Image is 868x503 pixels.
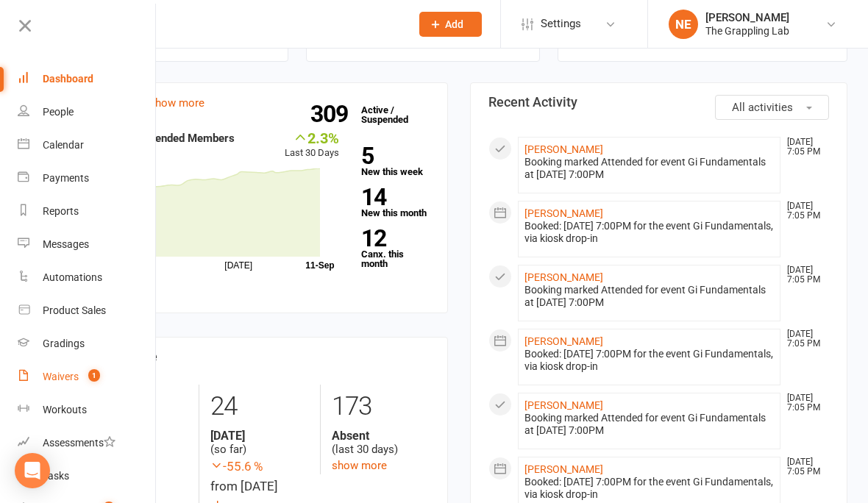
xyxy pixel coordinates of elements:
div: 24 [210,385,308,429]
div: Calendar [43,139,84,151]
div: NE [669,10,698,39]
div: People [43,106,74,118]
a: Waivers 1 [18,360,157,393]
strong: 14 [361,186,424,208]
time: [DATE] 7:05 PM [780,201,828,221]
div: Booking marked Attended for event Gi Fundamentals at [DATE] 7:00PM [524,156,774,181]
div: Last 30 Days [285,129,339,161]
div: Product Sales [43,304,106,316]
div: Tasks [43,470,69,482]
div: Booked: [DATE] 7:00PM for the event Gi Fundamentals, via kiosk drop-in [524,348,774,373]
div: (last 30 days) [332,429,430,457]
a: Messages [18,228,157,261]
div: Assessments [43,437,115,449]
a: Automations [18,261,157,294]
strong: 5 [361,145,424,167]
strong: [DATE] [210,429,308,443]
a: Dashboard [18,63,157,96]
div: Booked: [DATE] 7:00PM for the event Gi Fundamentals, via kiosk drop-in [524,220,774,245]
time: [DATE] 7:05 PM [780,393,828,413]
a: Assessments [18,427,157,460]
span: -55.6 % [210,457,308,477]
time: [DATE] 7:05 PM [780,265,828,285]
a: Product Sales [18,294,157,327]
div: Open Intercom Messenger [15,453,50,488]
a: Reports [18,195,157,228]
button: Add [419,12,482,37]
div: (so far) [210,429,308,457]
a: 309Active / Suspended [354,94,419,135]
a: 14New this month [361,186,430,218]
div: from [DATE] [210,457,308,496]
div: Waivers [43,371,79,382]
strong: Absent [332,429,430,443]
strong: 12 [361,227,424,249]
h3: Members [89,95,430,110]
strong: Active / Suspended Members [89,132,235,145]
div: Payments [43,172,89,184]
a: Tasks [18,460,157,493]
div: Dashboard [43,73,93,85]
a: [PERSON_NAME] [524,143,603,155]
div: Gradings [43,338,85,349]
a: Calendar [18,129,157,162]
time: [DATE] 7:05 PM [780,329,828,349]
time: [DATE] 7:05 PM [780,457,828,477]
a: Workouts [18,393,157,427]
div: Booking marked Attended for event Gi Fundamentals at [DATE] 7:00PM [524,284,774,309]
span: 1 [88,369,100,382]
a: show more [149,96,204,110]
div: 2.3% [285,129,339,146]
div: [PERSON_NAME] [705,11,789,24]
strong: 309 [310,103,354,125]
span: Add [445,18,463,30]
h3: Recent Activity [488,95,829,110]
a: [PERSON_NAME] [524,335,603,347]
div: Automations [43,271,102,283]
div: 173 [332,385,430,429]
a: [PERSON_NAME] [524,463,603,475]
a: show more [332,459,387,472]
button: All activities [715,95,829,120]
div: Workouts [43,404,87,415]
a: Gradings [18,327,157,360]
time: [DATE] 7:05 PM [780,138,828,157]
a: Payments [18,162,157,195]
span: All activities [732,101,793,114]
span: Settings [541,7,581,40]
div: Booking marked Attended for event Gi Fundamentals at [DATE] 7:00PM [524,412,774,437]
a: 5New this week [361,145,430,176]
a: [PERSON_NAME] [524,207,603,219]
h3: Attendance [89,349,430,364]
div: Reports [43,205,79,217]
input: Search... [88,14,400,35]
div: The Grappling Lab [705,24,789,38]
a: 12Canx. this month [361,227,430,268]
a: [PERSON_NAME] [524,271,603,283]
div: Booked: [DATE] 7:00PM for the event Gi Fundamentals, via kiosk drop-in [524,476,774,501]
div: Messages [43,238,89,250]
a: People [18,96,157,129]
a: [PERSON_NAME] [524,399,603,411]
